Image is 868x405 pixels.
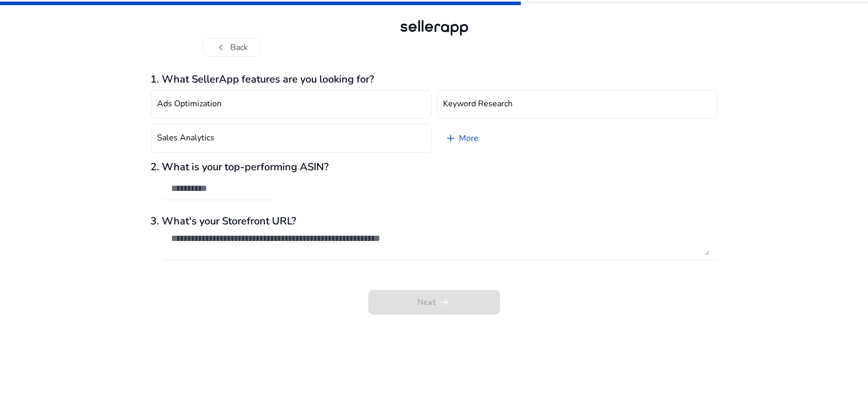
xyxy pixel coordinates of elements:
h4: Keyword Research [444,99,513,109]
span: add [445,132,457,144]
h4: Ads Optimization [158,99,222,109]
h3: 3. What's your Storefront URL? [151,215,718,228]
button: Ads Optimization [151,90,432,119]
h3: 2. What is your top-performing ASIN? [151,161,718,173]
h4: Sales Analytics [158,133,215,143]
a: More [437,124,487,153]
h3: 1. What SellerApp features are you looking for? [151,73,718,86]
button: Keyword Research [437,90,718,119]
span: chevron_left [215,41,228,54]
button: chevron_leftBack [202,38,261,57]
button: Sales Analytics [151,124,432,153]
